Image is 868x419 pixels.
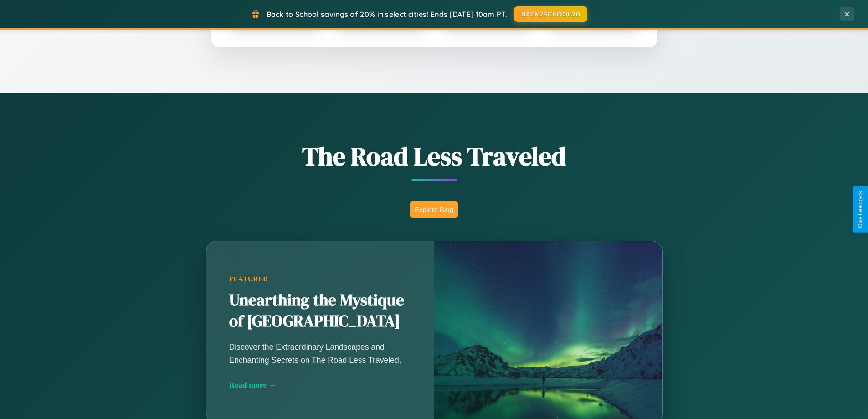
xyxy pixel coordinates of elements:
[229,290,411,332] h2: Unearthing the Mystique of [GEOGRAPHIC_DATA]
[267,10,507,19] span: Back to School savings of 20% in select cities! Ends [DATE] 10am PT.
[229,341,411,366] p: Discover the Extraordinary Landscapes and Enchanting Secrets on The Road Less Traveled.
[161,139,708,174] h1: The Road Less Traveled
[857,191,863,228] div: Give Feedback
[229,380,411,390] div: Read more →
[229,275,411,283] div: Featured
[514,6,587,22] button: BACK2SCHOOL20
[410,201,458,218] button: Explore Blog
